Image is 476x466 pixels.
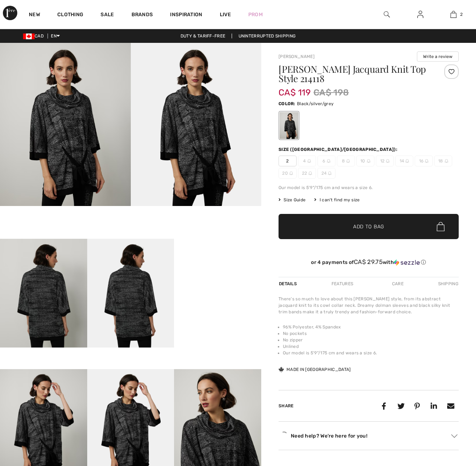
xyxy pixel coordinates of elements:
[279,430,459,441] div: Need help? We're here for you!
[279,403,294,408] span: Share
[283,330,459,337] li: No pockets
[101,12,114,19] a: Sale
[220,11,231,18] a: Live
[386,277,410,290] div: Care
[279,80,311,98] span: CA$ 119
[23,33,35,39] img: Canadian Dollar
[280,112,298,139] div: Black/silver/grey
[131,43,262,206] img: Joseph Ribkoff Jacquard Knit Top Style 214118. 2
[395,156,413,166] span: 14
[248,11,263,18] a: Prom
[298,168,316,179] span: 22
[436,277,459,290] div: Shipping
[283,324,459,330] li: 96% Polyester, 4% Spandex
[51,33,60,39] span: EN
[354,258,383,265] span: CA$ 29.75
[317,156,335,166] span: 6
[314,197,360,203] div: I can't find my size
[23,33,46,39] span: CAD
[313,86,349,99] span: CA$ 198
[415,156,433,166] span: 16
[283,350,459,356] li: Our model is 5'9"/175 cm and wears a size 6.
[394,259,420,266] img: Sezzle
[405,159,409,163] img: ring-m.svg
[353,223,384,230] span: Add to Bag
[346,159,350,163] img: ring-m.svg
[279,168,297,179] span: 20
[417,51,459,62] button: Write a review
[308,171,312,175] img: ring-m.svg
[279,259,459,266] div: or 4 payments of with
[279,64,429,83] h1: [PERSON_NAME] Jacquard Knit Top Style 214118
[279,197,306,203] span: Size Guide
[279,214,459,239] button: Add to Bag
[437,10,470,19] a: 2
[417,10,423,19] img: My Info
[367,159,370,163] img: ring-m.svg
[376,156,394,166] span: 12
[451,434,458,438] img: Arrow2.svg
[434,156,452,166] span: 18
[450,10,457,19] img: My Bag
[279,296,459,315] div: There's so much to love about this [PERSON_NAME] style, from its abstract jacquard knit to its co...
[279,184,459,191] div: Our model is 5'9"/175 cm and wears a size 6.
[384,10,390,19] img: search the website
[327,159,330,163] img: ring-m.svg
[279,54,315,59] a: [PERSON_NAME]
[170,12,202,19] span: Inspiration
[283,343,459,350] li: Unlined
[445,159,448,163] img: ring-m.svg
[289,171,293,175] img: ring-m.svg
[429,412,469,430] iframe: Opens a widget where you can chat to one of our agents
[356,156,374,166] span: 10
[325,277,359,290] div: Features
[87,239,174,348] img: Joseph Ribkoff Jacquard Knit Top Style 214118. 4
[29,12,40,19] a: New
[174,239,261,282] video: Your browser does not support the video tag.
[437,222,445,231] img: Bag.svg
[279,259,459,268] div: or 4 payments ofCA$ 29.75withSezzle Click to learn more about Sezzle
[298,156,316,166] span: 4
[328,171,332,175] img: ring-m.svg
[279,156,297,166] span: 2
[279,101,295,106] span: Color:
[283,337,459,343] li: No zipper
[297,101,334,106] span: Black/silver/grey
[132,12,153,19] a: Brands
[425,159,428,163] img: ring-m.svg
[307,159,311,163] img: ring-m.svg
[386,159,390,163] img: ring-m.svg
[460,11,463,18] span: 2
[57,12,83,19] a: Clothing
[317,168,335,179] span: 24
[279,366,351,373] div: Made in [GEOGRAPHIC_DATA]
[279,277,299,290] div: Details
[3,6,17,20] img: 1ère Avenue
[337,156,355,166] span: 8
[412,10,429,19] a: Sign In
[279,146,399,153] div: Size ([GEOGRAPHIC_DATA]/[GEOGRAPHIC_DATA]):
